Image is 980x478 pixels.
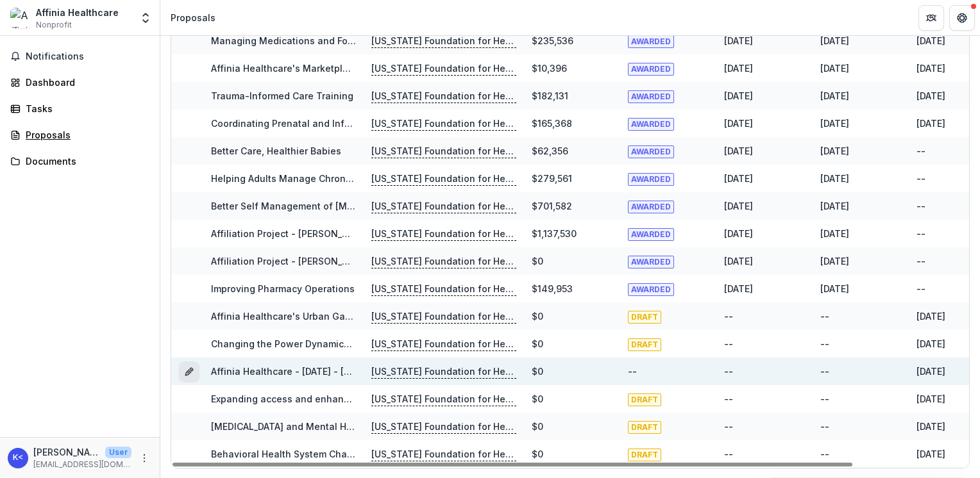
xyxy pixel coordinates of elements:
p: [US_STATE] Foundation for Health [371,62,516,76]
p: [US_STATE] Foundation for Health [371,199,516,213]
span: DRAFT [628,421,661,434]
div: $10,396 [532,62,567,75]
div: [DATE] [917,34,945,47]
span: AWARDED [628,35,674,48]
span: AWARDED [628,173,674,186]
a: Tasks [5,98,155,119]
div: $0 [532,420,543,433]
span: AWARDED [628,283,674,296]
span: AWARDED [628,256,674,268]
div: $0 [532,337,543,350]
a: Improving Pharmacy Operations [211,283,355,294]
a: [MEDICAL_DATA] and Mental Health Diversion [211,421,414,432]
div: [DATE] [917,62,945,75]
a: Proposals [5,124,155,145]
div: $182,131 [532,89,568,103]
p: [US_STATE] Foundation for Health [371,392,516,406]
div: [DATE] [820,199,849,213]
p: [US_STATE] Foundation for Health [371,254,516,268]
div: -- [917,282,925,295]
button: Open entity switcher [137,5,155,31]
div: [DATE] [917,89,945,103]
p: [US_STATE] Foundation for Health [371,447,516,461]
div: $149,953 [532,282,573,295]
span: Nonprofit [36,19,72,31]
div: [DATE] [820,89,849,103]
a: Behavioral Health System Change through Law Enforcement Diversion [211,449,528,459]
div: $165,368 [532,117,572,130]
div: [DATE] [820,227,849,240]
div: -- [820,337,829,350]
div: [DATE] [724,254,753,268]
a: Expanding access and enhancing quality of [MEDICAL_DATA] treatment for uninsured and underinsured... [211,393,716,404]
div: Tasks [26,102,144,115]
div: -- [820,392,829,406]
p: [US_STATE] Foundation for Health [371,34,516,48]
div: $0 [532,309,543,323]
div: [DATE] [917,447,945,461]
div: -- [724,420,733,433]
div: Dashboard [26,76,144,89]
div: [DATE] [917,337,945,350]
div: [DATE] [917,117,945,130]
span: AWARDED [628,118,674,131]
a: Managing Medications and Follow-up Care for Hypertensive Adults [211,35,514,46]
div: $0 [532,365,543,378]
div: [DATE] [724,144,753,158]
div: Documents [26,154,144,168]
p: [EMAIL_ADDRESS][DOMAIN_NAME] [33,459,131,470]
div: -- [820,365,829,378]
span: AWARDED [628,63,674,76]
div: [DATE] [820,62,849,75]
a: Helping Adults Manage Chronic Disease and Mental Health Conditions [211,173,530,184]
div: -- [820,420,829,433]
div: [DATE] [724,227,753,240]
p: [US_STATE] Foundation for Health [371,309,516,324]
div: [DATE] [820,172,849,185]
span: DRAFT [628,311,661,324]
div: Proposals [171,11,215,24]
div: [DATE] [820,282,849,295]
a: Better Self Management of [MEDICAL_DATA] [211,201,408,211]
p: [US_STATE] Foundation for Health [371,144,516,158]
a: Better Care, Healthier Babies [211,145,341,156]
div: [DATE] [724,172,753,185]
div: -- [917,172,925,185]
span: AWARDED [628,90,674,103]
div: -- [917,144,925,158]
button: Partners [918,5,944,31]
span: DRAFT [628,338,661,351]
div: $1,137,530 [532,227,577,240]
div: -- [820,309,829,323]
div: $235,536 [532,34,573,47]
div: [DATE] [820,144,849,158]
div: $0 [532,392,543,406]
a: Dashboard [5,72,155,93]
p: [US_STATE] Foundation for Health [371,89,516,103]
p: [US_STATE] Foundation for Health [371,365,516,379]
div: -- [724,365,733,378]
a: Affinia Healthcare's Urban Garden [211,311,366,322]
div: [DATE] [724,199,753,213]
p: [US_STATE] Foundation for Health [371,337,516,351]
p: [PERSON_NAME] <[EMAIL_ADDRESS][DOMAIN_NAME]> [33,445,100,459]
div: -- [628,365,637,378]
span: DRAFT [628,449,661,461]
button: More [137,450,152,466]
button: Grant ec683fd4-271e-46b1-94f6-46496806b384 [179,361,199,382]
div: [DATE] [917,365,945,378]
div: [DATE] [724,282,753,295]
div: -- [724,447,733,461]
div: [DATE] [724,62,753,75]
div: -- [917,199,925,213]
div: Affinia Healthcare [36,6,119,19]
div: [DATE] [724,89,753,103]
div: [DATE] [917,420,945,433]
div: -- [724,309,733,323]
span: AWARDED [628,228,674,241]
span: DRAFT [628,393,661,406]
div: -- [917,227,925,240]
div: [DATE] [917,392,945,406]
p: [US_STATE] Foundation for Health [371,227,516,241]
span: AWARDED [628,201,674,213]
